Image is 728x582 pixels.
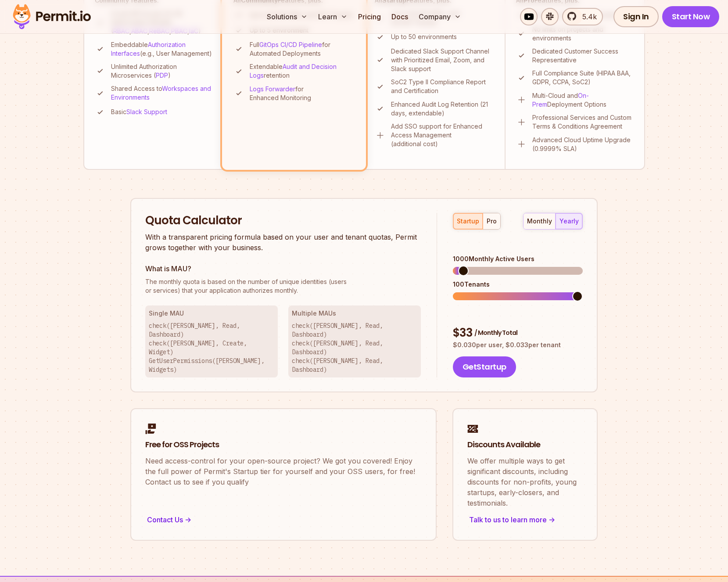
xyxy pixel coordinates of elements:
a: Logs Forwarder [250,85,295,93]
p: With a transparent pricing formula based on your user and tenant quotas, Permit grows together wi... [145,232,421,253]
p: Dedicated Customer Success Representative [532,47,634,65]
h2: Discounts Available [467,439,583,450]
p: Embeddable (e.g., User Management) [111,40,213,58]
span: / Monthly Total [474,328,517,337]
p: check([PERSON_NAME], Read, Dashboard) check([PERSON_NAME], Read, Dashboard) check([PERSON_NAME], ... [292,321,417,374]
a: Discounts AvailableWe offer multiple ways to get significant discounts, including discounts for n... [452,408,598,541]
p: Enhanced Audit Log Retention (21 days, extendable) [391,100,494,118]
p: Basic [111,108,167,116]
a: Free for OSS ProjectsNeed access-control for your open-source project? We got you covered! Enjoy ... [130,408,437,541]
a: Slack Support [126,108,167,115]
p: Full for Automated Deployments [250,40,355,58]
div: $ 33 [453,325,583,341]
a: Authorization Interfaces [111,41,186,57]
p: Multi-Cloud and Deployment Options [532,91,634,109]
p: Add SSO support for Enhanced Access Management (additional cost) [391,122,494,148]
a: 5.4k [562,8,603,25]
a: Pricing [355,8,384,25]
div: Talk to us to learn more [467,514,583,526]
a: PDP [156,72,168,79]
p: SoC2 Type II Compliance Report and Certification [391,78,494,95]
h2: Free for OSS Projects [145,439,422,450]
a: Start Now [662,6,720,27]
a: Docs [388,8,412,25]
div: 100 Tenants [453,280,583,289]
p: Up to 50 environments [391,32,457,41]
p: We offer multiple ways to get significant discounts, including discounts for non-profits, young s... [467,456,583,508]
p: Advanced Cloud Uptime Upgrade (0.9999% SLA) [532,136,634,153]
span: The monthly quota is based on the number of unique identities (users [145,277,421,286]
span: -> [185,514,191,525]
a: GitOps CI/CD Pipeline [259,41,322,48]
a: Sign In [613,6,659,27]
h3: Single MAU [149,309,274,318]
div: Contact Us [145,514,422,526]
div: pro [487,217,497,226]
p: Extendable retention [250,62,355,80]
span: 5.4k [577,11,597,22]
h2: Quota Calculator [145,213,421,229]
img: Permit logo [9,2,95,32]
h3: What is MAU? [145,263,421,274]
button: Learn [315,8,351,25]
p: Dedicated Slack Support Channel with Prioritized Email, Zoom, and Slack support [391,47,494,73]
p: Unlimited Authorization Microservices ( ) [111,62,213,80]
div: 1000 Monthly Active Users [453,255,583,263]
a: On-Prem [532,92,589,108]
p: Shared Access to [111,84,213,102]
button: Solutions [263,8,311,25]
p: for Enhanced Monitoring [250,85,355,102]
div: monthly [527,217,552,226]
p: $ 0.030 per user, $ 0.033 per tenant [453,341,583,349]
p: Professional Services and Custom Terms & Conditions Agreement [532,113,634,131]
button: GetStartup [453,356,516,377]
p: Need access-control for your open-source project? We got you covered! Enjoy the full power of Per... [145,456,422,487]
p: or services) that your application authorizes monthly. [145,277,421,295]
button: Company [415,8,465,25]
p: Full Compliance Suite (HIPAA BAA, GDPR, CCPA, SoC2) [532,69,634,86]
span: -> [549,514,555,525]
a: Audit and Decision Logs [250,63,337,79]
h3: Multiple MAUs [292,309,417,318]
p: check([PERSON_NAME], Read, Dashboard) check([PERSON_NAME], Create, Widget) GetUserPermissions([PE... [149,321,274,374]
